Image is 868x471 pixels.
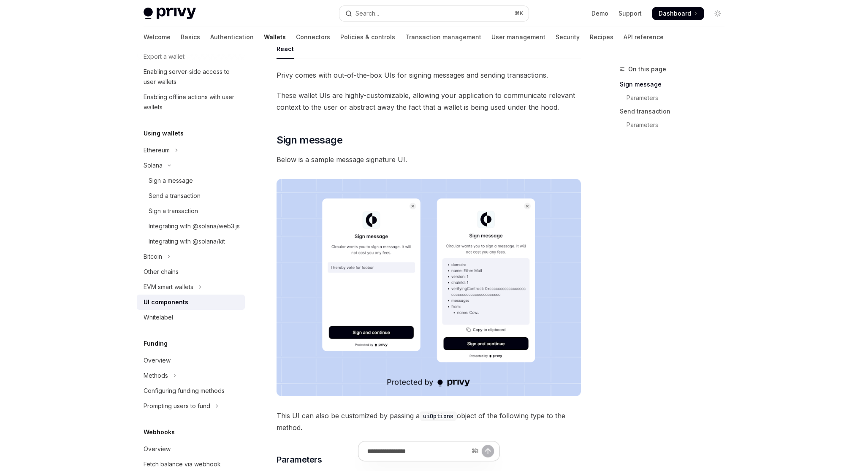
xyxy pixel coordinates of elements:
[491,27,545,47] a: User management
[659,9,691,18] span: Dashboard
[137,158,245,173] button: Toggle Solana section
[144,282,193,292] div: EVM smart wallets
[620,78,731,91] a: Sign message
[137,173,245,188] a: Sign a message
[144,355,171,365] div: Overview
[144,371,168,381] div: Methods
[515,10,524,17] span: ⌘ K
[137,353,245,368] a: Overview
[144,386,225,396] div: Configuring funding methods
[137,279,245,295] button: Toggle EVM smart wallets section
[556,27,580,47] a: Security
[144,427,175,437] h5: Webhooks
[144,312,173,322] div: Whitelabel
[277,89,581,113] span: These wallet UIs are highly-customizable, allowing your application to communicate relevant conte...
[144,8,196,19] img: light logo
[137,310,245,325] a: Whitelabel
[628,64,666,74] span: On this page
[137,398,245,414] button: Toggle Prompting users to fund section
[264,27,286,47] a: Wallets
[137,368,245,383] button: Toggle Methods section
[137,89,245,115] a: Enabling offline actions with user wallets
[137,188,245,203] a: Send a transaction
[340,27,395,47] a: Policies & controls
[137,249,245,264] button: Toggle Bitcoin section
[624,27,664,47] a: API reference
[181,27,200,47] a: Basics
[149,206,198,216] div: Sign a transaction
[137,234,245,249] a: Integrating with @solana/kit
[144,267,179,277] div: Other chains
[144,128,184,138] h5: Using wallets
[149,191,201,201] div: Send a transaction
[149,221,240,231] div: Integrating with @solana/web3.js
[620,91,731,105] a: Parameters
[620,105,731,118] a: Send transaction
[144,297,188,307] div: UI components
[144,27,171,47] a: Welcome
[277,133,342,147] span: Sign message
[618,9,642,18] a: Support
[137,383,245,398] a: Configuring funding methods
[277,39,294,59] div: React
[144,92,240,112] div: Enabling offline actions with user wallets
[367,441,468,461] input: Ask a question...
[339,6,529,21] button: Open search
[137,219,245,234] a: Integrating with @solana/web3.js
[144,338,168,349] h5: Funding
[355,8,379,19] div: Search...
[137,203,245,219] a: Sign a transaction
[277,410,581,433] span: This UI can also be customized by passing a object of the following type to the method.
[277,154,581,165] span: Below is a sample message signature UI.
[144,459,221,469] div: Fetch balance via webhook
[137,64,245,89] a: Enabling server-side access to user wallets
[590,27,613,47] a: Recipes
[277,69,581,81] span: Privy comes with out-of-the-box UIs for signing messages and sending transactions.
[137,143,245,158] button: Toggle Ethereum section
[296,27,330,47] a: Connectors
[144,401,210,411] div: Prompting users to fund
[482,445,494,457] button: Send message
[137,295,245,310] a: UI components
[405,27,481,47] a: Transaction management
[144,145,170,155] div: Ethereum
[149,176,193,186] div: Sign a message
[420,411,457,421] code: uiOptions
[277,179,581,396] img: images/Sign.png
[711,7,724,20] button: Toggle dark mode
[144,252,162,262] div: Bitcoin
[137,441,245,457] a: Overview
[591,9,608,18] a: Demo
[620,118,731,132] a: Parameters
[144,444,171,454] div: Overview
[144,67,240,87] div: Enabling server-side access to user wallets
[210,27,254,47] a: Authentication
[137,264,245,279] a: Other chains
[149,236,225,246] div: Integrating with @solana/kit
[144,160,163,171] div: Solana
[652,7,704,20] a: Dashboard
